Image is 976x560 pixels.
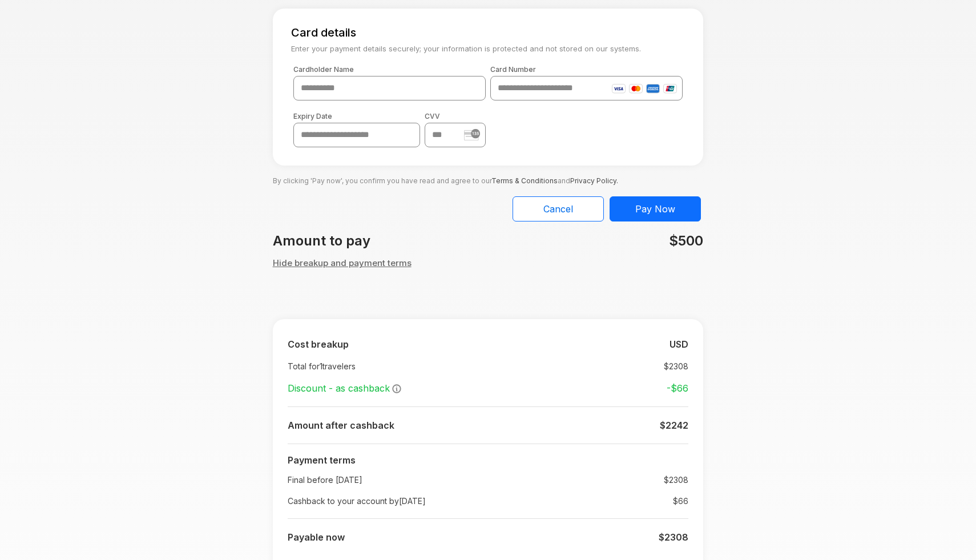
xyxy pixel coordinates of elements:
[513,196,604,221] button: Cancel
[288,469,476,490] td: Final before [DATE]
[288,454,356,466] b: Payment terms
[273,257,412,270] button: Hide breakup and payment terms
[488,231,710,251] div: $500
[660,420,688,431] b: $ 2242
[659,531,688,543] b: $2308
[273,166,704,187] p: By clicking 'Pay now', you confirm you have read and agree to our and
[570,176,618,185] a: Privacy Policy.
[266,231,488,251] div: Amount to pay
[288,490,476,511] td: Cashback to your account by [DATE]
[284,26,692,39] h5: Card details
[464,129,480,140] img: stripe
[612,84,677,94] img: card-icons
[476,469,482,490] td: :
[288,531,345,543] b: Payable now
[284,44,692,54] small: Enter your payment details securely; your information is protected and not stored on our systems.
[476,333,482,356] td: :
[476,377,482,400] td: :
[491,176,558,185] a: Terms & Conditions
[476,414,482,437] td: :
[476,490,482,511] td: :
[288,356,476,377] td: Total for 1 travelers
[610,196,701,221] button: Pay Now
[609,358,688,374] td: $ 2308
[288,339,349,350] b: Cost breakup
[288,382,392,394] span: Discount - as cashback
[288,420,394,431] b: Amount after cashback
[293,65,486,74] label: Cardholder Name
[293,112,420,120] label: Expiry Date
[670,339,688,350] b: USD
[490,65,683,74] label: Card Number
[609,472,688,488] td: $2308
[476,526,482,549] td: :
[476,356,482,377] td: :
[667,382,688,394] strong: -$ 66
[425,112,486,120] label: CVV
[609,493,688,509] td: $ 66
